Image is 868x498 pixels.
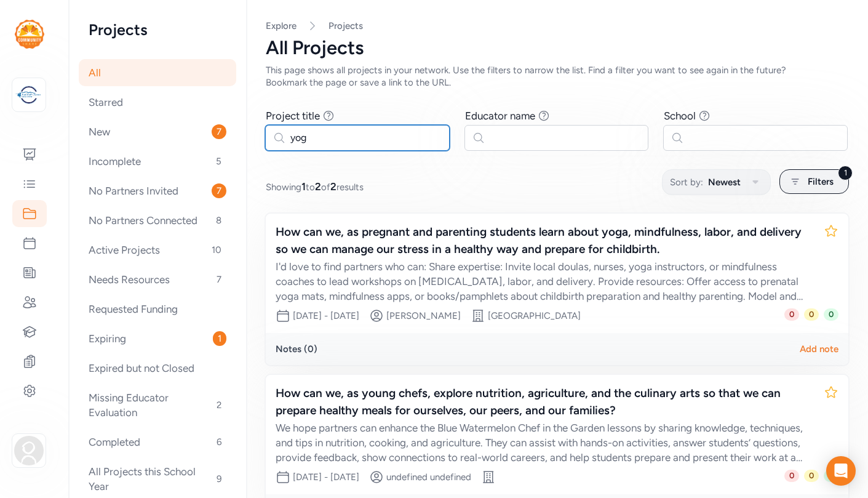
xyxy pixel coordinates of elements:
[79,89,236,116] div: Starred
[79,384,236,426] div: Missing Educator Evaluation
[465,108,535,123] div: Educator name
[79,177,236,204] div: No Partners Invited
[212,272,226,287] span: 7
[79,148,236,175] div: Incomplete
[213,331,226,346] span: 1
[79,59,236,86] div: All
[266,20,297,31] a: Explore
[662,169,771,195] button: Sort by:Newest
[211,213,226,228] span: 8
[79,325,236,352] div: Expiring
[79,118,236,145] div: New
[79,428,236,456] div: Completed
[212,183,226,198] span: 7
[15,20,44,49] img: logo
[212,398,226,412] span: 2
[328,20,363,32] a: Projects
[293,310,359,322] div: [DATE] - [DATE]
[293,471,359,483] div: [DATE] - [DATE]
[79,207,236,234] div: No Partners Connected
[266,108,320,123] div: Project title
[276,385,814,419] div: How can we, as young chefs, explore nutrition, agriculture, and the culinary arts so that we can ...
[79,236,236,263] div: Active Projects
[838,166,853,180] div: 1
[784,470,799,482] span: 0
[79,295,236,323] div: Requested Funding
[800,343,838,355] div: Add note
[808,174,834,189] span: Filters
[670,175,703,190] span: Sort by:
[664,108,696,123] div: School
[79,355,236,382] div: Expired but not Closed
[386,471,471,483] div: undefined undefined
[824,308,838,321] span: 0
[824,470,838,482] span: 0
[804,308,819,321] span: 0
[212,472,226,486] span: 9
[826,456,856,486] div: Open Intercom Messenger
[784,308,799,321] span: 0
[211,154,226,169] span: 5
[276,343,317,355] div: Notes ( 0 )
[301,180,306,193] span: 1
[15,81,42,108] img: logo
[212,435,226,449] span: 6
[488,310,581,322] div: [GEOGRAPHIC_DATA]
[79,266,236,293] div: Needs Resources
[89,20,226,39] h2: Projects
[804,470,819,482] span: 0
[276,259,814,303] div: I'd love to find partners who can: Share expertise: Invite local doulas, nurses, yoga instructors...
[330,180,336,193] span: 2
[212,124,226,139] span: 7
[315,180,321,193] span: 2
[266,64,817,89] div: This page shows all projects in your network. Use the filters to narrow the list. Find a filter y...
[266,37,848,59] div: All Projects
[276,223,814,258] div: How can we, as pregnant and parenting students learn about yoga, mindfulness, labor, and delivery...
[386,310,461,322] div: [PERSON_NAME]
[708,175,741,190] span: Newest
[266,179,364,194] span: Showing to of results
[276,420,814,465] div: We hope partners can enhance the Blue Watermelon Chef in the Garden lessons by sharing knowledge,...
[207,243,226,257] span: 10
[266,20,848,32] nav: Breadcrumb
